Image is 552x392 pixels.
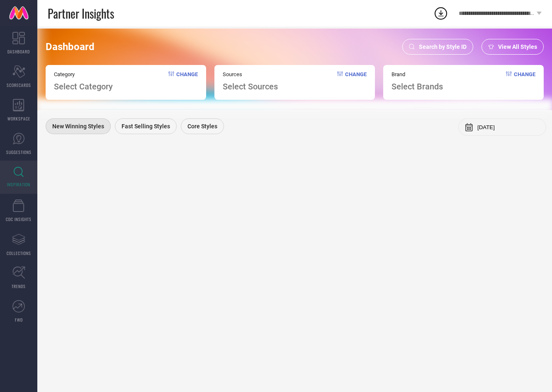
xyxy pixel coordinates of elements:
[46,41,95,53] span: Dashboard
[7,48,30,55] span: DASHBOARD
[7,181,30,188] span: INSPIRATION
[7,250,31,256] span: COLLECTIONS
[7,115,30,122] span: WORKSPACE
[54,82,113,91] span: Select Category
[48,5,114,22] span: Partner Insights
[392,82,443,91] span: Select Brands
[433,6,448,21] div: Open download list
[477,124,540,130] input: Select month
[54,71,113,77] span: Category
[7,82,31,88] span: SCORECARDS
[52,123,104,130] span: New Winning Styles
[176,71,198,91] span: Change
[345,71,367,91] span: Change
[122,123,170,130] span: Fast Selling Styles
[392,71,443,77] span: Brand
[15,317,23,323] span: FWD
[6,216,32,222] span: CDC INSIGHTS
[12,283,26,289] span: TRENDS
[187,123,217,130] span: Core Styles
[223,82,278,91] span: Select Sources
[6,149,32,155] span: SUGGESTIONS
[223,71,278,77] span: Sources
[514,71,535,91] span: Change
[419,43,467,50] span: Search by Style ID
[498,43,537,50] span: View All Styles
